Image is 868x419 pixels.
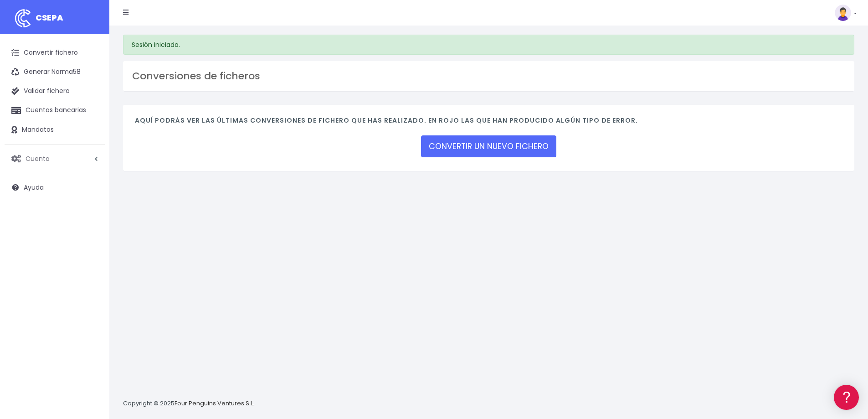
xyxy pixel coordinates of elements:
[125,263,175,271] a: POWERED BY ENCHANT
[26,154,50,163] span: Cuenta
[24,183,44,192] span: Ayuda
[5,62,105,82] a: Generar Norma58
[9,63,173,72] div: Información general
[5,178,105,197] a: Ayuda
[9,233,173,247] a: API
[123,35,854,55] div: Sesión iniciada.
[135,117,842,129] h4: Aquí podrás ver las últimas conversiones de fichero que has realizado. En rojo las que han produc...
[132,70,845,82] h3: Conversiones de ficheros
[9,244,173,260] button: Contáctanos
[9,101,173,109] div: Convertir ficheros
[175,399,254,408] a: Four Penguins Ventures S.L.
[9,115,173,129] a: Formatos
[835,5,851,21] img: profile
[123,399,256,409] p: Copyright © 2025 .
[9,144,173,158] a: Videotutoriales
[5,82,105,101] a: Validar fichero
[9,129,173,144] a: Problemas habituales
[5,43,105,62] a: Convertir fichero
[9,196,173,210] a: General
[9,181,173,190] div: Facturación
[421,135,556,157] a: CONVERTIR UN NUEVO FICHERO
[5,120,105,140] a: Mandatos
[36,12,63,23] span: CSEPA
[9,78,173,92] a: Información general
[5,149,105,168] a: Cuenta
[9,219,173,228] div: Programadores
[11,7,34,30] img: logo
[9,158,173,172] a: Perfiles de empresas
[5,101,105,120] a: Cuentas bancarias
